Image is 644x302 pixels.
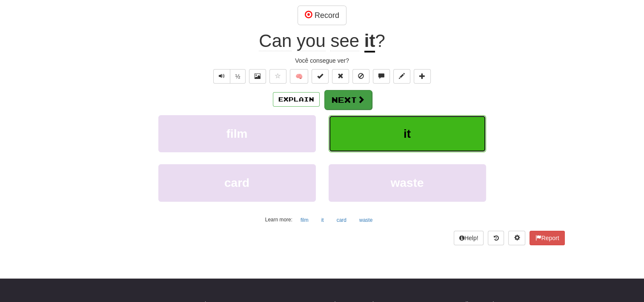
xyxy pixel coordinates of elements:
span: see [330,31,359,51]
button: card [332,214,351,226]
button: 🧠 [290,69,308,84]
button: Show image (alt+x) [249,69,266,84]
u: it [364,31,375,52]
div: Você consegue ver? [80,56,565,65]
button: ½ [230,69,246,84]
button: Help! [454,231,484,245]
button: Edit sentence (alt+d) [393,69,410,84]
button: Set this sentence to 100% Mastered (alt+m) [312,69,329,84]
button: film [296,214,313,226]
span: waste [391,176,424,189]
button: it [329,115,486,152]
span: Can [259,31,292,51]
button: Favorite sentence (alt+f) [269,69,286,84]
button: Discuss sentence (alt+u) [373,69,390,84]
span: you [297,31,326,51]
button: waste [329,164,486,201]
button: it [317,214,329,226]
button: Report [530,231,564,245]
button: Round history (alt+y) [488,231,504,245]
div: Text-to-speech controls [212,69,246,84]
span: card [224,176,249,189]
button: waste [355,214,377,226]
button: Record [298,6,346,25]
button: film [158,115,316,152]
button: Play sentence audio (ctl+space) [213,69,230,84]
button: Ignore sentence (alt+i) [352,69,369,84]
button: Add to collection (alt+a) [414,69,431,84]
span: ? [375,31,385,51]
button: Next [324,90,372,110]
span: it [404,127,411,140]
small: Learn more: [265,217,292,223]
span: film [226,127,248,140]
button: Reset to 0% Mastered (alt+r) [332,69,349,84]
button: card [158,164,316,201]
button: Explain [273,92,320,107]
